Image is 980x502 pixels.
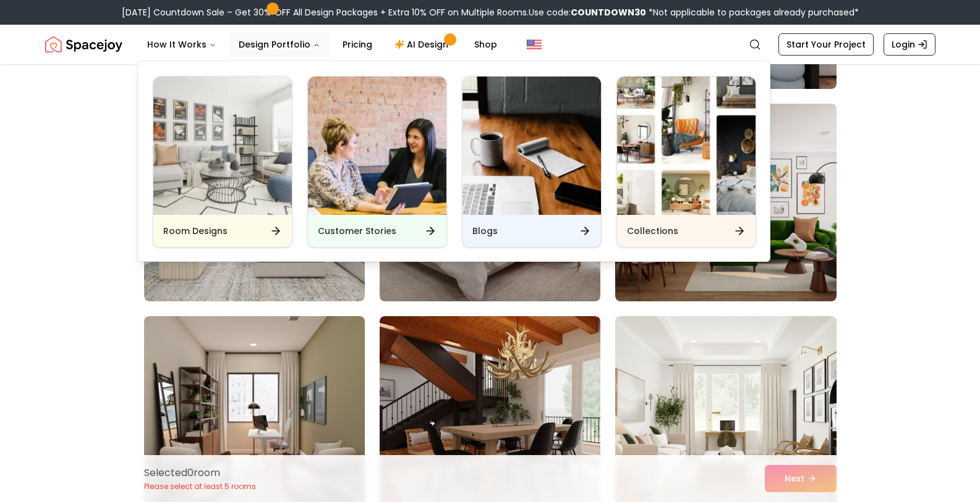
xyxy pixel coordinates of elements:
a: Room DesignsRoom Designs [153,76,292,248]
img: Collections [617,77,756,215]
a: Spacejoy [45,32,122,57]
a: AI Design [385,32,462,57]
img: Spacejoy Logo [45,32,122,57]
a: BlogsBlogs [462,76,602,248]
h6: Room Designs [163,225,228,237]
a: Pricing [333,32,382,57]
a: Start Your Project [778,33,874,56]
a: Customer StoriesCustomer Stories [307,76,447,248]
nav: Global [45,25,935,64]
img: Room Designs [153,77,292,215]
h6: Blogs [472,225,498,237]
span: Use code: [529,6,646,19]
img: Blogs [462,77,601,215]
div: Design Portfolio [138,61,771,262]
nav: Main [137,32,507,57]
h6: Customer Stories [318,225,396,237]
button: Design Portfolio [229,32,330,57]
button: How It Works [137,32,226,57]
a: Shop [464,32,507,57]
div: [DATE] Countdown Sale – Get 30% OFF All Design Packages + Extra 10% OFF on Multiple Rooms. [122,6,859,19]
p: Please select at least 5 rooms [144,482,256,492]
p: Selected 0 room [144,466,256,480]
img: Customer Stories [308,77,446,215]
b: COUNTDOWN30 [571,6,646,19]
a: Login [884,33,935,56]
a: CollectionsCollections [616,76,756,248]
h6: Collections [627,225,678,237]
span: *Not applicable to packages already purchased* [646,6,859,19]
img: United States [527,37,542,52]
